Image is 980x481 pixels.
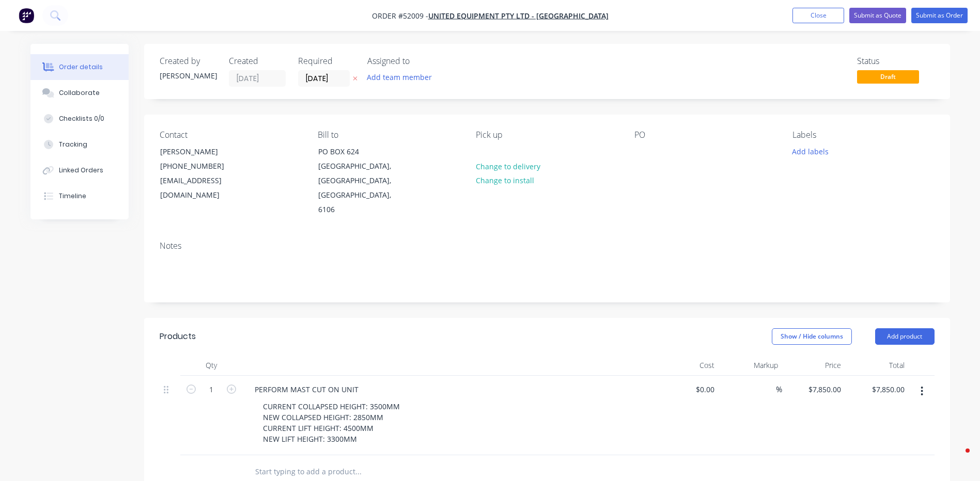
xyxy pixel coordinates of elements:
[875,328,935,345] button: Add product
[857,56,935,66] div: Status
[246,382,367,397] div: PERFORM MAST CUT ON UNIT
[160,241,935,251] div: Notes
[160,145,246,159] div: [PERSON_NAME]
[229,56,286,66] div: Created
[634,130,776,140] div: PO
[309,144,413,217] div: PO BOX 624[GEOGRAPHIC_DATA], [GEOGRAPHIC_DATA], [GEOGRAPHIC_DATA], 6106
[772,328,852,345] button: Show / Hide columns
[318,159,404,217] div: [GEOGRAPHIC_DATA], [GEOGRAPHIC_DATA], [GEOGRAPHIC_DATA], 6106
[470,159,546,173] button: Change to delivery
[782,355,846,376] div: Price
[160,130,301,140] div: Contact
[160,330,196,343] div: Products
[298,56,355,66] div: Required
[255,399,408,446] div: CURRENT COLLAPSED HEIGHT: 3500MM NEW COLLAPSED HEIGHT: 2850MM CURRENT LIFT HEIGHT: 4500MM NEW LIF...
[30,157,129,183] button: Linked Orders
[428,11,609,21] a: UNITED EQUIPMENT PTY LTD - [GEOGRAPHIC_DATA]
[59,114,104,123] div: Checklists 0/0
[845,355,909,376] div: Total
[911,8,968,23] button: Submit as Order
[719,355,782,376] div: Markup
[180,355,242,376] div: Qty
[318,130,459,140] div: Bill to
[160,173,246,202] div: [EMAIL_ADDRESS][DOMAIN_NAME]
[30,132,129,157] button: Tracking
[30,54,129,80] button: Order details
[857,70,919,83] span: Draft
[656,355,719,376] div: Cost
[787,144,834,158] button: Add labels
[30,106,129,132] button: Checklists 0/0
[30,80,129,106] button: Collaborate
[792,8,844,23] button: Close
[59,88,100,98] div: Collaborate
[160,56,216,66] div: Created by
[59,191,86,201] div: Timeline
[151,144,255,203] div: [PERSON_NAME][PHONE_NUMBER][EMAIL_ADDRESS][DOMAIN_NAME]
[945,446,970,471] iframe: Intercom live chat
[476,130,617,140] div: Pick up
[776,383,782,395] span: %
[19,8,34,23] img: Factory
[367,56,471,66] div: Assigned to
[372,11,428,21] span: Order #52009 -
[160,159,246,173] div: [PHONE_NUMBER]
[59,62,103,72] div: Order details
[59,166,103,175] div: Linked Orders
[318,145,404,159] div: PO BOX 624
[361,70,437,84] button: Add team member
[849,8,906,23] button: Submit as Quote
[470,173,539,187] button: Change to install
[792,130,934,140] div: Labels
[367,70,438,84] button: Add team member
[160,70,216,81] div: [PERSON_NAME]
[59,140,87,149] div: Tracking
[30,183,129,209] button: Timeline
